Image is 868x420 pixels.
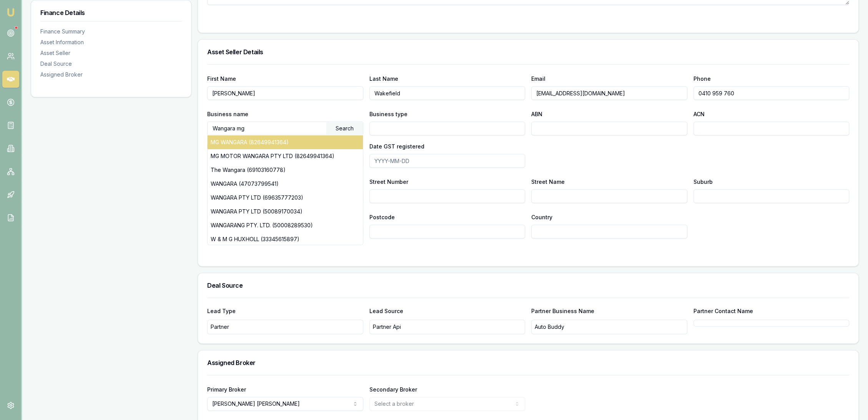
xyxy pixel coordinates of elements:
[207,360,849,366] h3: Assigned Broker
[369,307,525,315] p: Lead Source
[6,8,15,17] img: emu-icon-u.png
[369,178,408,185] label: Street Number
[207,75,236,82] label: First Name
[369,75,398,82] label: Last Name
[40,49,182,57] div: Asset Seller
[208,122,326,134] input: Enter business name
[531,75,545,82] label: Email
[531,111,542,117] label: ABN
[207,282,849,288] h3: Deal Source
[693,178,713,185] label: Suburb
[693,111,705,117] label: ACN
[207,307,363,315] p: Lead Type
[369,214,395,220] label: Postcode
[208,205,363,218] div: WANGARA PTY LTD (50089170034)
[207,386,246,393] label: Primary Broker
[40,10,182,16] h3: Finance Details
[208,218,363,232] div: WANGARANG PTY. LTD. (50008289530)
[531,214,552,220] label: Country
[369,143,424,150] label: Date GST registered
[208,177,363,191] div: WANGARA (47073799541)
[369,111,407,117] label: Business type
[208,163,363,177] div: The Wangara (69103160778)
[531,178,565,185] label: Street Name
[40,60,182,68] div: Deal Source
[40,71,182,78] div: Assigned Broker
[208,232,363,246] div: W & M G HUXHOLL (33345615897)
[369,154,525,168] input: YYYY-MM-DD
[40,28,182,35] div: Finance Summary
[211,323,229,331] p: Partner
[531,307,687,315] p: Partner Business Name
[373,323,401,331] p: Partner Api
[326,122,363,135] div: Search
[369,386,417,393] label: Secondary Broker
[208,135,363,149] div: MG WANGARA (82649941364)
[207,111,248,117] label: Business name
[693,75,711,82] label: Phone
[208,149,363,163] div: MG MOTOR WANGARA PTY LTD (82649941364)
[693,307,850,315] p: Partner Contact Name
[535,323,564,331] p: Auto Buddy
[208,191,363,205] div: WANGARA PTY LTD (69635777203)
[207,49,849,55] h3: Asset Seller Details
[40,38,182,46] div: Asset Information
